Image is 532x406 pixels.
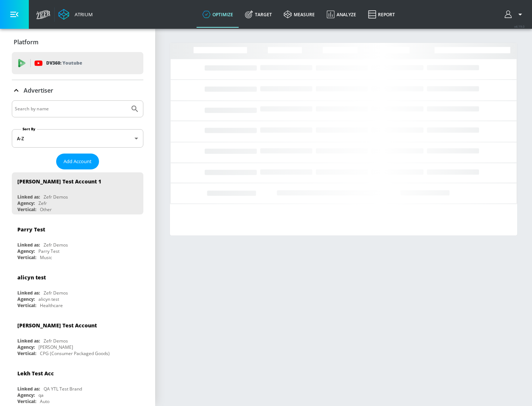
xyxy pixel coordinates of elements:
[12,129,143,148] div: A-Z
[17,296,35,302] div: Agency:
[40,302,63,309] div: Healthcare
[40,398,50,405] div: Auto
[44,194,68,200] div: Zefr Demos
[56,154,99,169] button: Add Account
[17,226,45,233] div: Parry Test
[44,386,82,392] div: QA YTL Test Brand
[17,338,40,344] div: Linked as:
[12,220,143,262] div: Parry TestLinked as:Zefr DemosAgency:Parry TestVertical:Music
[17,392,35,398] div: Agency:
[17,322,97,329] div: [PERSON_NAME] Test Account
[38,296,59,302] div: alicyn test
[38,248,59,254] div: Parry Test
[44,290,68,296] div: Zefr Demos
[58,9,93,20] a: Atrium
[17,242,40,248] div: Linked as:
[12,172,143,214] div: [PERSON_NAME] Test Account 1Linked as:Zefr DemosAgency:ZefrVertical:Other
[278,1,321,28] a: measure
[12,316,143,358] div: [PERSON_NAME] Test AccountLinked as:Zefr DemosAgency:[PERSON_NAME]Vertical:CPG (Consumer Packaged...
[17,398,36,405] div: Vertical:
[72,11,93,18] div: Atrium
[17,206,36,213] div: Vertical:
[12,268,143,310] div: alicyn testLinked as:Zefr DemosAgency:alicyn testVertical:Healthcare
[64,157,92,166] span: Add Account
[321,1,362,28] a: Analyze
[44,338,68,344] div: Zefr Demos
[46,59,82,67] p: DV360:
[38,392,44,398] div: qa
[24,86,53,94] p: Advertiser
[15,104,127,114] input: Search by name
[44,242,68,248] div: Zefr Demos
[12,32,143,52] div: Platform
[17,302,36,309] div: Vertical:
[17,344,35,350] div: Agency:
[197,1,239,28] a: optimize
[14,38,38,46] p: Platform
[17,254,36,261] div: Vertical:
[38,200,47,206] div: Zefr
[12,52,143,74] div: DV360: Youtube
[362,1,401,28] a: Report
[40,254,52,261] div: Music
[17,370,54,377] div: Lekh Test Acc
[17,350,36,357] div: Vertical:
[17,178,101,185] div: [PERSON_NAME] Test Account 1
[17,248,35,254] div: Agency:
[17,290,40,296] div: Linked as:
[17,194,40,200] div: Linked as:
[12,80,143,101] div: Advertiser
[17,386,40,392] div: Linked as:
[38,344,73,350] div: [PERSON_NAME]
[514,24,525,28] span: v 4.19.0
[62,59,82,67] p: Youtube
[40,206,52,213] div: Other
[17,274,46,281] div: alicyn test
[40,350,110,357] div: CPG (Consumer Packaged Goods)
[17,200,35,206] div: Agency:
[21,127,37,131] label: Sort By
[239,1,278,28] a: Target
